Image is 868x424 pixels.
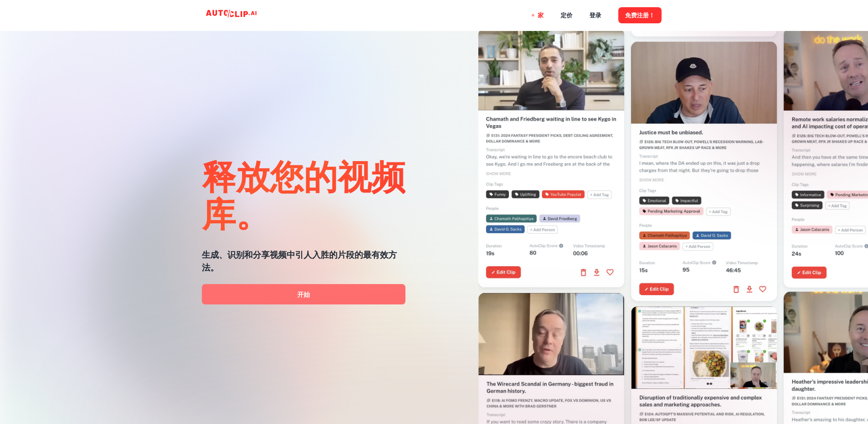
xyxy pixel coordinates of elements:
[618,7,661,23] button: 免费注册！
[561,12,572,19] font: 定价
[202,284,405,304] a: 开始
[625,12,655,19] font: 免费注册！
[589,12,601,19] font: 登录
[538,12,544,19] font: 家
[202,155,405,233] font: 释放您的视频库。
[202,250,397,273] font: 生成、识别和分享视频中引人入胜的片段的最有效方法。
[297,291,310,298] font: 开始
